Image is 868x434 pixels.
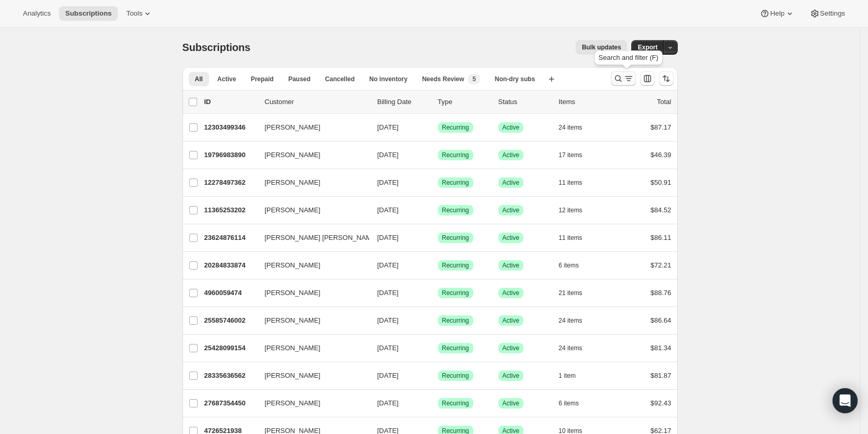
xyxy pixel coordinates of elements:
[503,344,520,352] span: Active
[204,233,256,243] p: 23624876114
[259,202,363,219] button: [PERSON_NAME]
[265,398,321,409] span: [PERSON_NAME]
[442,234,469,242] span: Recurring
[651,372,671,379] span: $81.87
[377,316,399,324] span: [DATE]
[204,313,671,328] div: 25585746002[PERSON_NAME][DATE]SuccessRecurringSuccessActive24 items$86.64
[576,40,627,55] button: Bulk updates
[204,120,671,135] div: 12303499346[PERSON_NAME][DATE]SuccessRecurringSuccessActive24 items$87.17
[195,75,203,83] span: All
[204,398,256,409] p: 27687354450
[631,40,664,55] button: Export
[17,6,57,21] button: Analytics
[204,175,671,190] div: 12278497362[PERSON_NAME][DATE]SuccessRecurringSuccessActive11 items$50.91
[651,344,671,352] span: $81.34
[377,151,399,159] span: [DATE]
[651,316,671,324] span: $86.64
[369,75,407,83] span: No inventory
[204,288,256,298] p: 4960059474
[288,75,311,83] span: Paused
[204,341,671,355] div: 25428099154[PERSON_NAME][DATE]SuccessRecurringSuccessActive24 items$81.34
[803,6,851,21] button: Settings
[503,399,520,407] span: Active
[651,123,671,131] span: $87.17
[265,122,321,133] span: [PERSON_NAME]
[377,261,399,269] span: [DATE]
[204,203,671,218] div: 11365253202[PERSON_NAME][DATE]SuccessRecurringSuccessActive12 items$84.52
[559,316,582,325] span: 24 items
[217,75,236,83] span: Active
[442,206,469,214] span: Recurring
[503,261,520,270] span: Active
[377,234,399,241] span: [DATE]
[377,97,430,107] p: Billing Date
[422,75,464,83] span: Needs Review
[120,6,159,21] button: Tools
[559,120,594,135] button: 24 items
[651,261,671,269] span: $72.21
[265,343,321,353] span: [PERSON_NAME]
[559,289,582,297] span: 21 items
[495,75,535,83] span: Non-dry subs
[204,177,256,188] p: 12278497362
[204,205,256,215] p: 11365253202
[259,257,363,274] button: [PERSON_NAME]
[23,9,51,18] span: Analytics
[377,399,399,407] span: [DATE]
[503,234,520,242] span: Active
[251,75,274,83] span: Prepaid
[259,367,363,384] button: [PERSON_NAME]
[559,341,594,355] button: 24 items
[559,372,576,380] span: 1 item
[377,206,399,214] span: [DATE]
[442,261,469,270] span: Recurring
[503,178,520,187] span: Active
[559,148,594,162] button: 17 items
[259,147,363,163] button: [PERSON_NAME]
[377,344,399,352] span: [DATE]
[204,231,671,245] div: 23624876114[PERSON_NAME] [PERSON_NAME][DATE]SuccessRecurringSuccessActive11 items$86.11
[559,313,594,328] button: 24 items
[204,315,256,326] p: 25585746002
[640,71,655,86] button: Customize table column order and visibility
[559,151,582,159] span: 17 items
[657,97,671,107] p: Total
[659,71,674,86] button: Sort the results
[503,123,520,132] span: Active
[259,312,363,329] button: [PERSON_NAME]
[442,316,469,325] span: Recurring
[204,286,671,300] div: 4960059474[PERSON_NAME][DATE]SuccessRecurringSuccessActive21 items$88.76
[204,343,256,353] p: 25428099154
[259,119,363,136] button: [PERSON_NAME]
[559,175,594,190] button: 11 items
[503,372,520,380] span: Active
[651,178,671,186] span: $50.91
[265,315,321,326] span: [PERSON_NAME]
[651,289,671,297] span: $88.76
[503,151,520,159] span: Active
[259,174,363,191] button: [PERSON_NAME]
[259,229,363,246] button: [PERSON_NAME] [PERSON_NAME]
[204,97,256,107] p: ID
[651,399,671,407] span: $92.43
[559,261,579,270] span: 6 items
[503,206,520,214] span: Active
[204,150,256,160] p: 19796983890
[59,6,118,21] button: Subscriptions
[182,42,251,53] span: Subscriptions
[472,75,476,83] span: 5
[265,177,321,188] span: [PERSON_NAME]
[204,396,671,411] div: 27687354450[PERSON_NAME][DATE]SuccessRecurringSuccessActive6 items$92.43
[503,289,520,297] span: Active
[204,368,671,383] div: 28335636562[PERSON_NAME][DATE]SuccessRecurringSuccessActive1 item$81.87
[377,123,399,131] span: [DATE]
[582,43,621,52] span: Bulk updates
[265,371,321,381] span: [PERSON_NAME]
[325,75,355,83] span: Cancelled
[559,123,582,132] span: 24 items
[559,231,594,245] button: 11 items
[559,396,591,411] button: 6 items
[438,97,490,107] div: Type
[498,97,551,107] p: Status
[259,285,363,301] button: [PERSON_NAME]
